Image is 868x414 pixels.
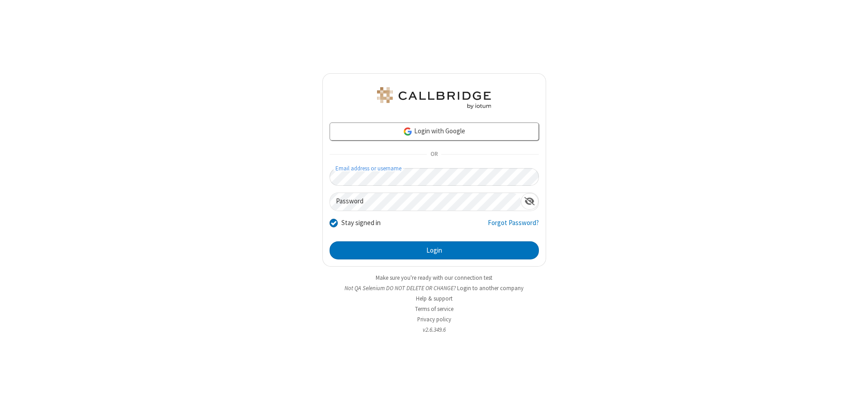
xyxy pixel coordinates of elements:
a: Login with Google [330,122,539,141]
label: Stay signed in [341,218,381,228]
li: v2.6.349.6 [322,325,546,334]
input: Email address or username [330,168,539,186]
a: Forgot Password? [488,218,539,235]
a: Make sure you're ready with our connection test [376,274,492,282]
a: Privacy policy [417,315,451,323]
button: Login to another company [457,284,524,292]
img: QA Selenium DO NOT DELETE OR CHANGE [375,87,493,109]
img: google-icon.png [403,127,413,136]
a: Help & support [416,295,453,302]
a: Terms of service [415,305,453,313]
span: OR [427,148,441,161]
div: Show password [521,193,538,210]
li: Not QA Selenium DO NOT DELETE OR CHANGE? [322,284,546,292]
input: Password [330,193,521,211]
button: Login [330,241,539,259]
